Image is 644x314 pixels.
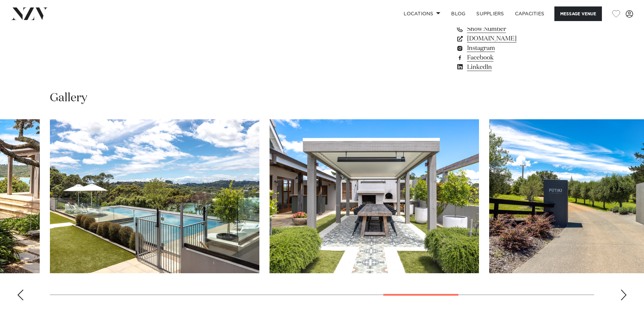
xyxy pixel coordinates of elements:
[50,90,87,106] h2: Gallery
[270,119,479,273] swiper-slide: 13 / 18
[471,6,509,21] a: SUPPLIERS
[398,6,446,21] a: Locations
[456,24,567,34] a: Show Number
[50,119,259,273] img: Swimming pool and outdoor lounging at Putiki Estate
[456,63,567,72] a: LinkedIn
[270,119,479,273] img: Outdoor dining at Putiki Estate on Waiheke Island
[456,34,567,43] a: [DOMAIN_NAME]
[510,6,550,21] a: Capacities
[554,6,602,21] button: Message Venue
[50,119,259,273] swiper-slide: 12 / 18
[456,53,567,63] a: Facebook
[11,7,48,20] img: nzv-logo.png
[456,43,567,53] a: Instagram
[446,6,471,21] a: BLOG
